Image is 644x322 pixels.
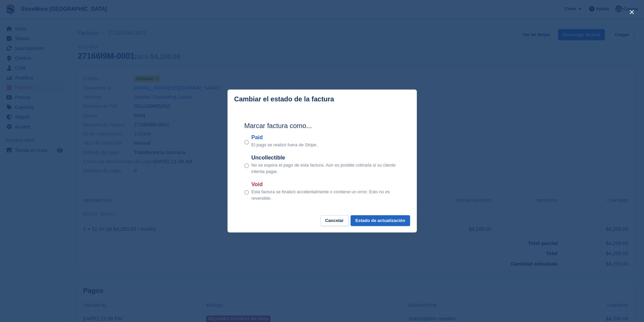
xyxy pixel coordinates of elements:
label: Void [252,180,400,189]
p: El pago se realizó fuera de Stripe. [252,142,318,148]
button: close [626,7,637,18]
p: Esta factura se finalizó accidentalmente o contiene un error. Esto no es reversible. [252,189,400,202]
label: Uncollectible [252,154,400,162]
button: Estado de actualización [351,215,410,226]
label: Paid [252,133,318,142]
button: Cancelar [320,215,349,226]
p: No se espera el pago de esta factura. Aún es posible cobrarla si su cliente intenta pagar. [252,162,400,175]
h2: Marcar factura como... [244,121,400,131]
p: Cambiar el estado de la factura [234,95,334,103]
